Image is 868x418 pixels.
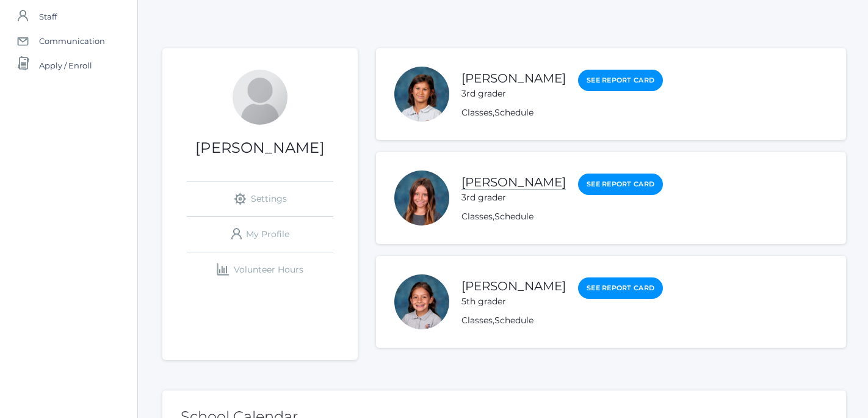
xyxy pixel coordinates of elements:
a: [PERSON_NAME] [461,175,566,190]
a: [PERSON_NAME] [461,71,566,86]
div: Laura Ewing [233,70,288,125]
div: 3rd grader [461,191,566,204]
h1: [PERSON_NAME] [162,140,358,156]
div: 3rd grader [461,87,566,100]
div: Adella Ewing [394,67,449,122]
a: See Report Card [578,277,663,299]
a: Schedule [494,211,533,222]
a: See Report Card [578,70,663,91]
div: Evangeline Ewing [394,170,449,226]
a: Schedule [494,107,533,118]
a: Settings [187,182,333,216]
div: , [461,314,663,327]
span: Communication [39,29,105,53]
span: Apply / Enroll [39,53,92,78]
a: Schedule [494,315,533,326]
div: Esperanza Ewing [394,274,449,329]
a: Classes [461,107,493,118]
a: See Report Card [578,174,663,195]
div: , [461,106,663,119]
a: My Profile [187,217,333,252]
a: Volunteer Hours [187,252,333,287]
a: Classes [461,211,493,222]
span: Staff [39,4,57,29]
a: Classes [461,315,493,326]
a: [PERSON_NAME] [461,279,566,293]
div: , [461,210,663,223]
div: 5th grader [461,295,566,308]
